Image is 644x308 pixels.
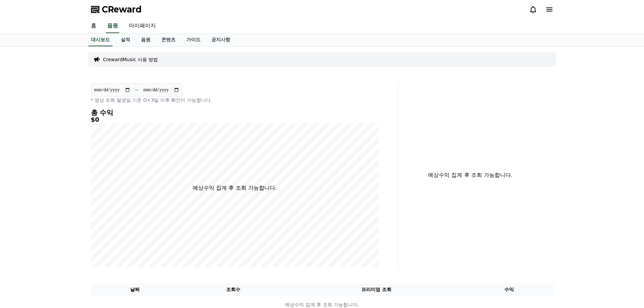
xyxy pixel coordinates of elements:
[404,171,537,179] p: 예상수익 집계 후 조회 가능합니다.
[135,86,139,94] p: ~
[91,4,142,15] a: CReward
[115,33,136,46] a: 실적
[91,109,379,116] h4: 총 수익
[465,283,553,296] th: 수익
[156,33,181,46] a: 콘텐츠
[136,33,156,46] a: 음원
[91,97,379,103] p: * 영상 조회 발생일 기준 D+3일 이후 확인이 가능합니다.
[88,33,113,46] a: 대시보드
[91,116,379,123] h5: $0
[193,184,277,192] p: 예상수익 집계 후 조회 가능합니다.
[123,19,161,33] a: 마이페이지
[103,56,158,63] a: CrewardMusic 사용 방법
[102,4,142,15] span: CReward
[206,33,236,46] a: 공지사항
[91,283,179,296] th: 날짜
[106,19,119,33] a: 음원
[86,19,102,33] a: 홈
[179,283,287,296] th: 조회수
[181,33,206,46] a: 가이드
[288,283,465,296] th: 프리미엄 조회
